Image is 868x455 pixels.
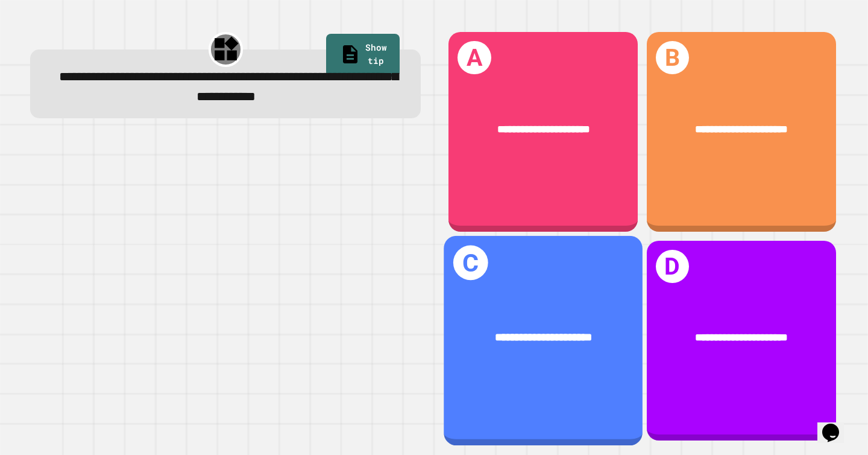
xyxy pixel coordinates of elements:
[453,245,488,280] h1: C
[817,407,856,443] iframe: chat widget
[458,41,491,74] h1: A
[326,34,400,76] a: Show tip
[656,41,689,74] h1: B
[656,250,689,283] h1: D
